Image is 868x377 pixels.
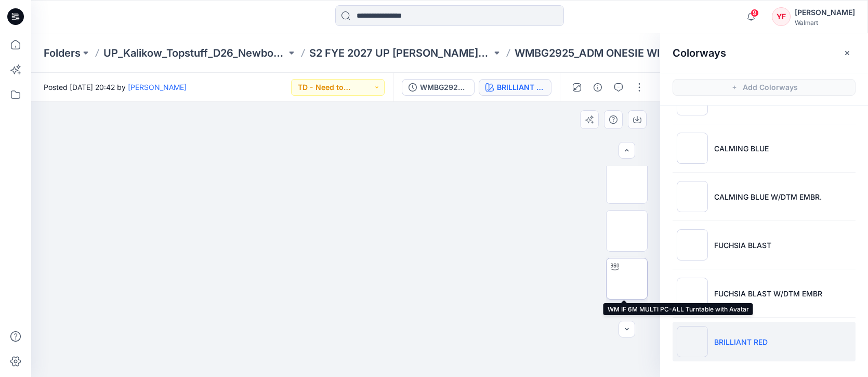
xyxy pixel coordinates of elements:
div: [PERSON_NAME] [795,6,855,19]
button: WMBG2925_ADM ONESIE WITH PEPLUM NOT LINED colorways 7.22 [402,79,475,96]
p: CALMING BLUE [714,143,769,154]
a: S2 FYE 2027 UP [PERSON_NAME]/Topstuff D26 Baby Girl & Boy [309,46,492,60]
button: BRILLIANT RED [479,79,551,96]
span: 9 [751,9,759,17]
div: YF [772,7,791,26]
img: FUCHSIA BLAST [677,229,708,261]
p: BRILLIANT RED [714,336,768,347]
img: CALMING BLUE [677,133,708,164]
img: BRILLIANT RED [677,326,708,357]
a: Folders [44,46,81,60]
p: FUCHSIA BLAST [714,240,771,251]
button: Details [589,79,606,96]
a: UP_Kalikow_Topstuff_D26_Newborn/Infant Boy & Girl [103,46,286,60]
img: CALMING BLUE W/DTM EMBR. [677,181,708,212]
h2: Colorways [673,47,726,59]
p: FUCHSIA BLAST W/DTM EMBR [714,288,822,299]
p: CALMING BLUE W/DTM EMBR. [714,191,822,202]
img: FUCHSIA BLAST W/DTM EMBR [677,278,708,309]
a: [PERSON_NAME] [128,83,187,92]
p: WMBG2925_ADM ONESIE WITH PEPLUM NOT LINED [515,46,698,60]
span: Posted [DATE] 20:42 by [44,82,187,93]
div: BRILLIANT RED [497,82,545,93]
div: WMBG2925_ADM ONESIE WITH PEPLUM NOT LINED colorways 7.22 [420,82,468,93]
div: Walmart [795,19,855,27]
